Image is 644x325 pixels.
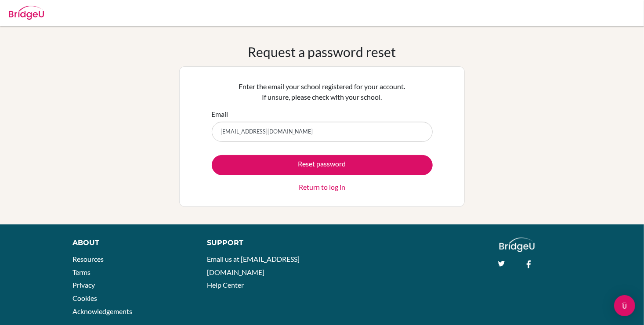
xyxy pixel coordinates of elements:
a: Resources [72,255,104,263]
a: Help Center [207,281,244,289]
button: Reset password [212,155,433,175]
a: Terms [72,268,90,276]
div: Open Intercom Messenger [614,295,635,316]
a: Privacy [72,281,95,289]
a: Cookies [72,294,97,302]
img: logo_white@2x-f4f0deed5e89b7ecb1c2cc34c3e3d731f90f0f143d5ea2071677605dd97b5244.png [499,238,535,252]
img: Bridge-U [9,6,44,20]
div: About [72,238,188,248]
a: Return to log in [299,182,345,192]
label: Email [212,109,228,119]
div: Support [207,238,313,248]
p: Enter the email your school registered for your account. If unsure, please check with your school. [212,81,433,102]
h1: Request a password reset [248,44,396,60]
a: Email us at [EMAIL_ADDRESS][DOMAIN_NAME] [207,255,300,276]
a: Acknowledgements [72,307,132,315]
